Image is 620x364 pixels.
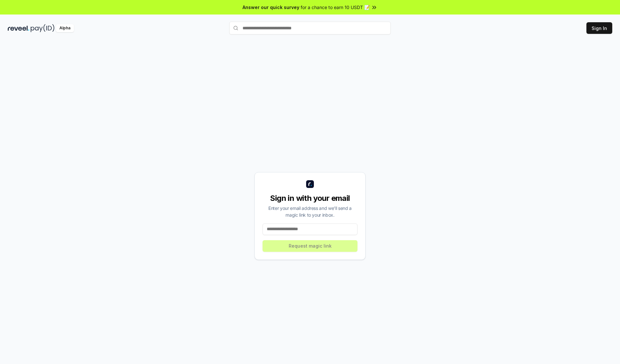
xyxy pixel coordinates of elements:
button: Sign In [586,22,612,34]
img: pay_id [31,24,55,32]
span: for a chance to earn 10 USDT 📝 [301,4,370,11]
div: Sign in with your email [263,193,357,203]
div: Alpha [56,24,74,32]
div: Enter your email address and we’ll send a magic link to your inbox. [263,205,357,218]
span: Answer our quick survey [243,4,299,11]
img: logo_small [306,180,314,188]
img: reveel_dark [8,24,29,32]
